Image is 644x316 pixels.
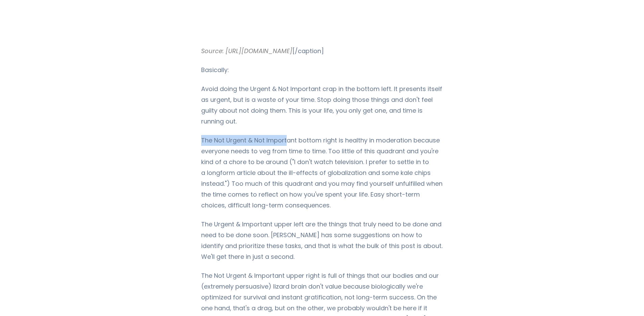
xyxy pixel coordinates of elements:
p: The Not Urgent & Not Important bottom right is healthy in moderation because everyone needs to ve... [201,135,443,211]
p: Basically: [201,65,443,75]
em: Source: [URL][DOMAIN_NAME] [201,47,292,55]
p: Avoid doing the Urgent & Not Important crap in the bottom left. It presents itself as urgent, but... [201,84,443,127]
p: The Urgent & Important upper left are the things that truly need to be done and need to be done s... [201,219,443,262]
